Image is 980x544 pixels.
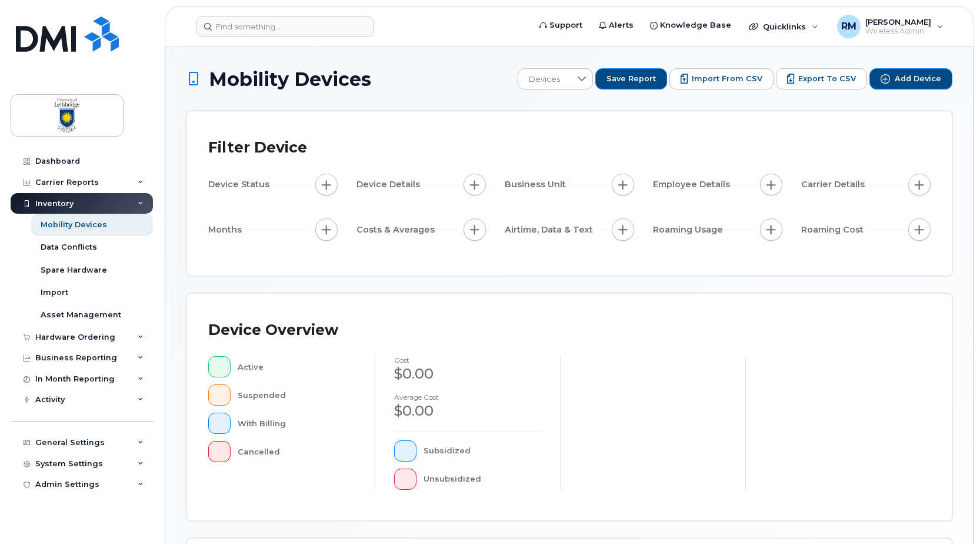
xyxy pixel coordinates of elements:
span: Device Details [356,178,424,191]
div: Subsidized [424,440,542,462]
div: $0.00 [394,401,541,421]
div: Active [238,356,356,377]
span: Save Report [606,74,656,84]
span: Business Unit [505,178,569,191]
span: Costs & Averages [356,224,438,236]
div: Suspended [238,384,356,406]
span: Roaming Cost [801,224,867,236]
button: Add Device [869,68,952,89]
span: Add Device [895,74,941,84]
h4: cost [394,356,541,364]
span: Roaming Usage [653,224,726,236]
div: Unsubsidized [424,469,542,490]
button: Save Report [595,68,667,89]
button: Export to CSV [776,68,867,89]
div: With Billing [238,413,356,434]
span: Device Status [208,178,273,191]
div: Cancelled [238,441,356,462]
div: Filter Device [208,132,307,163]
span: Devices [518,69,571,90]
div: $0.00 [394,364,541,384]
div: Device Overview [208,315,338,346]
span: Import from CSV [692,74,762,84]
span: Months [208,224,245,236]
span: Carrier Details [801,178,868,191]
span: Airtime, Data & Text [505,224,596,236]
h4: Average cost [394,393,541,401]
span: Mobility Devices [209,69,371,89]
span: Employee Details [653,178,734,191]
span: Export to CSV [798,74,856,84]
button: Import from CSV [669,68,774,89]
